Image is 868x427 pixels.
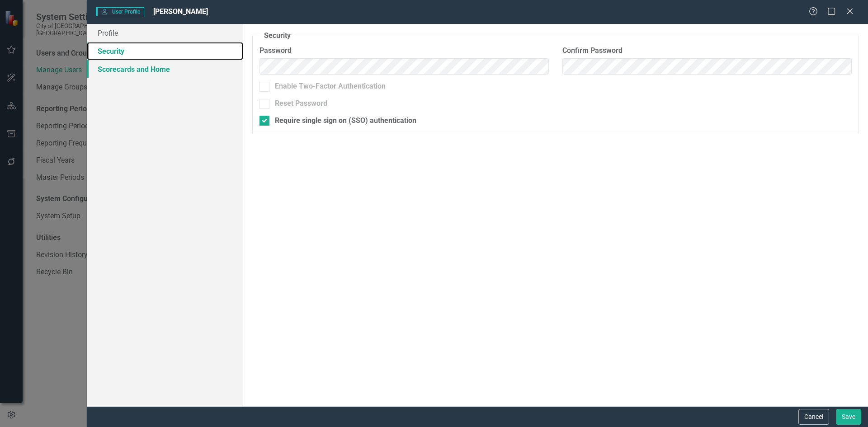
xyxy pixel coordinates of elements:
div: Reset Password [275,99,327,109]
a: Profile [87,24,243,42]
label: Confirm Password [562,46,852,56]
legend: Security [259,31,295,41]
span: [PERSON_NAME] [153,7,208,16]
a: Security [87,42,243,60]
button: Save [836,409,861,425]
span: User Profile [96,7,144,16]
label: Password [259,46,549,56]
a: Scorecards and Home [87,60,243,78]
div: Enable Two-Factor Authentication [275,81,386,92]
button: Cancel [798,409,829,425]
div: Require single sign on (SSO) authentication [275,116,416,126]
